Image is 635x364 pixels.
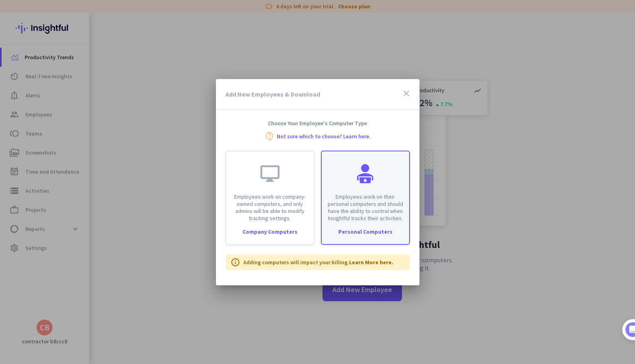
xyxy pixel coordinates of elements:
i: contact_support [265,132,274,141]
h3: Add New Employees & Download [225,91,320,97]
div: Company Computers [226,229,314,234]
div: Personal Computers [322,229,409,234]
a: Not sure which to choose? Learn here. [277,134,371,139]
i: close [402,89,411,98]
h4: Choose Your Employee's Computer Type [216,120,419,127]
i: info [231,258,240,267]
a: Learn More here. [349,259,393,266]
p: Employees work on company-owned computers, and only admins will be able to modify tracking settings. [231,193,309,222]
p: Adding computers will impact your billing. [243,258,393,266]
p: Employees work on their personal computers and should have the ability to control when Insightful... [326,193,404,222]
